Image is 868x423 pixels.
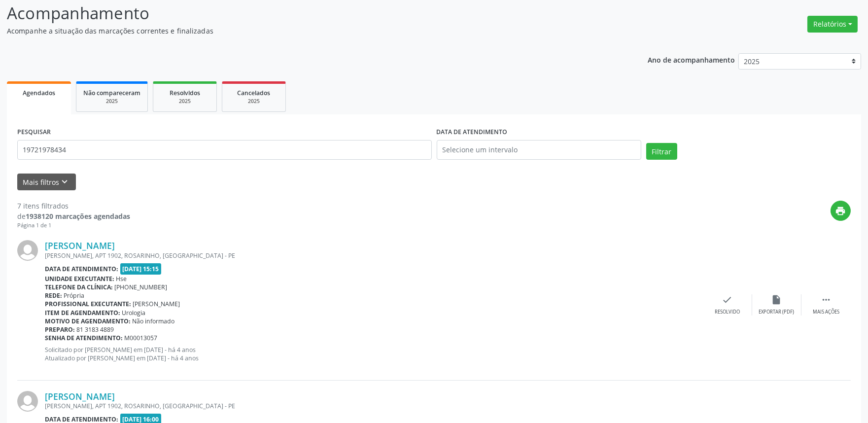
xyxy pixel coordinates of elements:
b: Unidade executante: [45,275,114,283]
input: Nome, código do beneficiário ou CPF [17,140,432,160]
b: Preparo: [45,325,75,334]
div: [PERSON_NAME], APT 1902, ROSARINHO, [GEOGRAPHIC_DATA] - PE [45,402,703,410]
div: [PERSON_NAME], APT 1902, ROSARINHO, [GEOGRAPHIC_DATA] - PE [45,251,703,260]
b: Profissional executante: [45,300,131,308]
span: Não informado [133,317,175,325]
div: 2025 [160,98,209,105]
button: Filtrar [646,143,677,160]
i: insert_drive_file [771,294,782,305]
p: Acompanhamento [7,1,605,26]
span: Própria [64,291,85,300]
label: PESQUISAR [17,125,51,140]
span: [PERSON_NAME] [133,300,180,308]
span: Urologia [122,309,146,317]
p: Solicitado por [PERSON_NAME] em [DATE] - há 4 anos Atualizado por [PERSON_NAME] em [DATE] - há 4 ... [45,346,703,362]
a: [PERSON_NAME] [45,240,115,251]
span: Hse [116,275,127,283]
span: [PHONE_NUMBER] [115,283,168,291]
label: DATA DE ATENDIMENTO [437,125,508,140]
div: Exportar (PDF) [759,309,795,316]
img: img [17,391,38,412]
div: 7 itens filtrados [17,201,130,211]
div: 2025 [229,98,278,105]
span: Cancelados [238,89,271,97]
div: Mais ações [813,309,839,316]
span: Não compareceram [83,89,140,97]
span: Resolvidos [170,89,200,97]
i:  [821,294,832,305]
span: Agendados [23,89,55,97]
i: check [722,294,733,305]
span: M00013057 [125,334,158,342]
b: Rede: [45,291,62,300]
b: Motivo de agendamento: [45,317,131,325]
div: Página 1 de 1 [17,221,130,230]
i: keyboard_arrow_down [60,176,70,187]
input: Selecione um intervalo [437,140,641,160]
b: Data de atendimento: [45,265,118,273]
strong: 1938120 marcações agendadas [26,211,130,221]
b: Senha de atendimento: [45,334,123,342]
span: [DATE] 15:15 [120,263,162,275]
button: print [831,201,851,221]
div: de [17,211,130,221]
div: Resolvido [715,309,740,316]
p: Acompanhe a situação das marcações correntes e finalizadas [7,26,605,36]
b: Item de agendamento: [45,309,120,317]
i: print [835,206,846,216]
img: img [17,240,38,261]
button: Mais filtroskeyboard_arrow_down [17,174,76,191]
p: Ano de acompanhamento [648,53,735,66]
a: [PERSON_NAME] [45,391,115,402]
div: 2025 [83,98,140,105]
button: Relatórios [807,16,858,33]
span: 81 3183 4889 [77,325,114,334]
b: Telefone da clínica: [45,283,113,291]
